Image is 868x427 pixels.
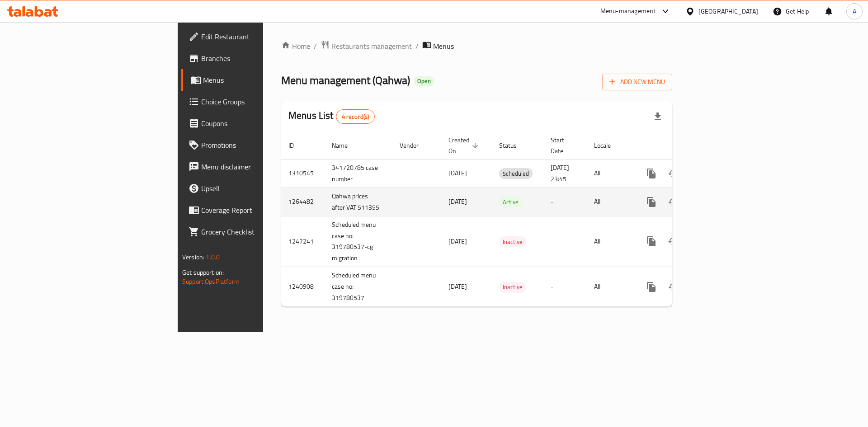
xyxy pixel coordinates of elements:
span: Menus [433,41,454,52]
td: - [543,216,587,267]
td: All [587,159,633,188]
a: Menu disclaimer [181,156,323,178]
button: Change Status [662,191,684,213]
td: - [543,188,587,216]
th: Actions [633,132,735,160]
a: Branches [181,47,323,69]
span: [DATE] 23:45 [551,162,569,185]
span: Choice Groups [201,96,316,107]
span: [DATE] [448,281,467,292]
span: 4 record(s) [336,113,375,121]
a: Restaurants management [321,40,412,52]
span: Vendor [400,140,430,151]
span: [DATE] [448,196,467,207]
span: Menu management ( Qahwa ) [281,70,410,90]
a: Edit Restaurant [181,26,323,47]
td: Scheduled menu case no: 319780537 [325,267,392,307]
span: Created On [448,135,481,156]
div: Menu-management [600,6,656,17]
a: Grocery Checklist [181,221,323,243]
span: Name [332,140,359,151]
div: Export file [647,106,669,127]
span: Menus [203,75,316,85]
td: 341720785 case number [325,159,392,188]
span: Version: [182,251,204,263]
button: Add New Menu [602,74,672,90]
td: Scheduled menu case no: 319780537-cg migration [325,216,392,267]
span: ID [288,140,306,151]
td: All [587,267,633,307]
span: Menu disclaimer [201,161,316,172]
span: Inactive [499,282,526,292]
span: Active [499,197,522,207]
span: Grocery Checklist [201,226,316,237]
span: Start Date [551,135,576,156]
span: Upsell [201,183,316,194]
span: Status [499,140,528,151]
button: more [641,230,662,252]
button: more [641,163,662,184]
nav: breadcrumb [281,40,672,52]
div: [GEOGRAPHIC_DATA] [698,6,758,16]
span: Get support on: [182,267,224,278]
button: Change Status [662,163,684,184]
span: Coupons [201,118,316,129]
span: Open [414,77,434,85]
a: Menus [181,69,323,91]
td: All [587,188,633,216]
div: Total records count [336,109,375,124]
span: A [853,6,856,16]
button: more [641,276,662,298]
button: Change Status [662,276,684,298]
li: / [415,41,419,52]
span: Restaurants management [331,41,412,52]
span: Branches [201,53,316,64]
a: Coupons [181,113,323,134]
span: Add New Menu [609,76,665,88]
td: All [587,216,633,267]
span: Inactive [499,237,526,247]
span: Coverage Report [201,205,316,216]
span: [DATE] [448,235,467,247]
a: Choice Groups [181,91,323,113]
button: more [641,191,662,213]
h2: Menus List [288,109,375,124]
a: Support.OpsPlatform [182,276,240,287]
a: Promotions [181,134,323,156]
span: [DATE] [448,167,467,179]
span: Promotions [201,140,316,150]
div: Inactive [499,236,526,247]
span: Edit Restaurant [201,31,316,42]
span: Scheduled [499,169,533,179]
a: Coverage Report [181,199,323,221]
table: enhanced table [281,132,735,307]
a: Upsell [181,178,323,199]
div: Open [414,76,434,87]
span: 1.0.0 [206,251,220,263]
div: Inactive [499,282,526,293]
button: Change Status [662,230,684,252]
span: Locale [594,140,623,151]
td: Qahwa prices after VAT 511355 [325,188,392,216]
td: - [543,267,587,307]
